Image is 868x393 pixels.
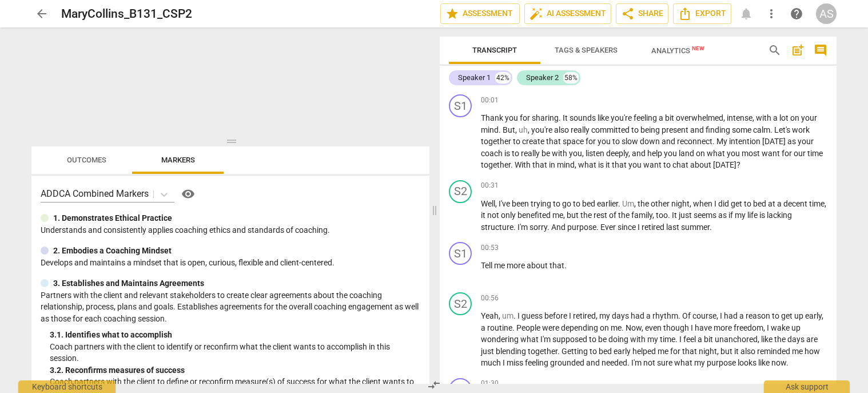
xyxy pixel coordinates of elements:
[612,137,622,146] span: to
[481,149,504,158] span: coach
[511,160,515,169] span: .
[621,7,663,21] span: Share
[481,125,499,134] span: mind
[628,149,632,158] span: ,
[499,311,502,320] span: ,
[481,96,499,105] span: 00:01
[544,311,569,320] span: before
[753,199,768,208] span: bed
[618,211,631,220] span: the
[481,243,499,253] span: 00:53
[690,199,693,208] span: ,
[729,137,762,146] span: intention
[181,187,195,201] span: visibility
[174,185,197,203] a: Help
[744,199,753,208] span: to
[563,137,586,146] span: space
[546,137,563,146] span: that
[487,211,501,220] span: not
[798,137,814,146] span: your
[519,125,528,134] span: Filler word
[714,323,734,332] span: more
[547,223,551,232] span: .
[513,311,517,320] span: .
[739,311,746,320] span: a
[502,311,513,320] span: Filler word
[557,160,575,169] span: mind
[734,323,763,332] span: freedom
[679,335,683,344] span: I
[612,160,628,169] span: that
[647,149,664,158] span: help
[563,211,567,220] span: ,
[611,113,634,122] span: you're
[596,311,599,320] span: ,
[586,137,598,146] span: for
[50,329,420,341] div: 3. 1. Identifies what to accomplish
[582,149,586,158] span: ,
[679,149,696,158] span: land
[690,125,706,134] span: and
[678,7,726,21] span: Export
[529,7,606,21] span: AI Assessment
[794,149,807,158] span: our
[668,211,672,220] span: .
[591,125,631,134] span: committed
[681,223,710,232] span: summer
[513,137,522,146] span: to
[481,223,513,232] span: structure
[499,199,512,208] span: I've
[445,7,515,21] span: Assessment
[487,323,512,332] span: routine
[569,311,573,320] span: I
[664,149,679,158] span: you
[616,3,668,24] button: Share
[652,311,678,320] span: rhythm
[672,211,679,220] span: It
[652,211,656,220] span: ,
[445,7,459,21] span: star
[692,311,716,320] span: course
[720,311,724,320] span: I
[646,311,652,320] span: a
[520,335,540,344] span: what
[618,223,638,232] span: since
[552,335,589,344] span: supposed
[481,137,513,146] span: together
[787,137,798,146] span: as
[517,311,521,320] span: I
[481,211,487,220] span: it
[41,289,420,325] p: Partners with the client and relevant stakeholders to create clear agreements about the coaching ...
[608,335,630,344] span: doing
[791,43,805,57] span: post_add
[520,113,532,122] span: for
[505,113,520,122] span: you
[622,323,626,332] span: .
[481,113,505,122] span: Thank
[671,199,690,208] span: night
[552,211,563,220] span: me
[763,323,767,332] span: ,
[531,125,554,134] span: you're
[816,3,837,24] div: AS
[517,223,529,232] span: I'm
[716,137,729,146] span: My
[777,199,783,208] span: a
[675,335,679,344] span: .
[732,125,753,134] span: some
[612,311,631,320] span: days
[598,113,611,122] span: like
[672,160,690,169] span: chat
[809,199,825,208] span: time
[499,125,503,134] span: .
[704,335,715,344] span: bit
[621,7,635,21] span: share
[515,125,519,134] span: ,
[589,335,598,344] span: to
[481,311,499,320] span: Yeah
[481,323,487,332] span: a
[691,323,695,332] span: I
[598,335,608,344] span: be
[774,335,787,344] span: the
[449,94,472,117] div: Change speaker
